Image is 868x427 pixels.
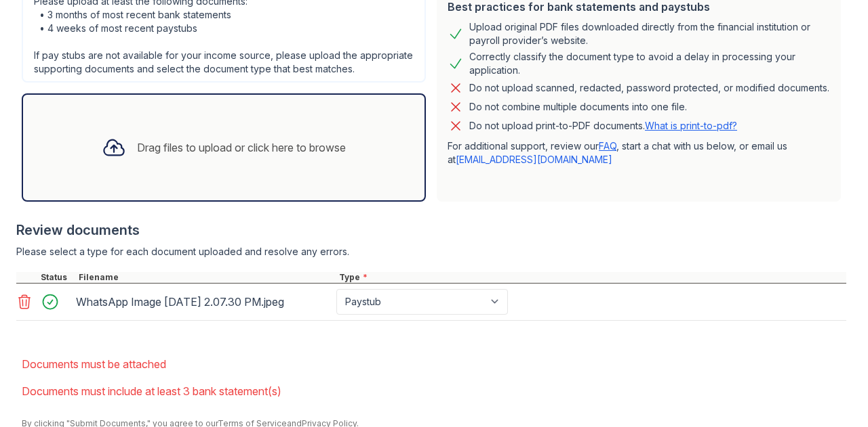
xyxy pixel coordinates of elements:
div: Filename [76,272,336,283]
p: Do not upload print-to-PDF documents. [469,119,737,133]
p: For additional support, review our , start a chat with us below, or email us at [448,139,830,166]
a: What is print-to-pdf? [645,120,737,131]
div: Upload original PDF files downloaded directly from the financial institution or payroll provider’... [469,20,830,47]
div: Type [336,272,846,283]
div: Review documents [16,221,846,240]
div: Drag files to upload or click here to browse [137,139,346,156]
div: Do not combine multiple documents into one file. [469,99,687,115]
li: Documents must be attached [22,351,846,378]
a: FAQ [599,140,616,152]
div: Do not upload scanned, redacted, password protected, or modified documents. [469,80,829,96]
a: [EMAIL_ADDRESS][DOMAIN_NAME] [456,154,612,165]
div: Correctly classify the document type to avoid a delay in processing your application. [469,50,830,77]
div: Please select a type for each document uploaded and resolve any errors. [16,245,846,259]
div: WhatsApp Image [DATE] 2.07.30 PM.jpeg [76,291,331,313]
div: Status [38,272,76,283]
li: Documents must include at least 3 bank statement(s) [22,378,846,405]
